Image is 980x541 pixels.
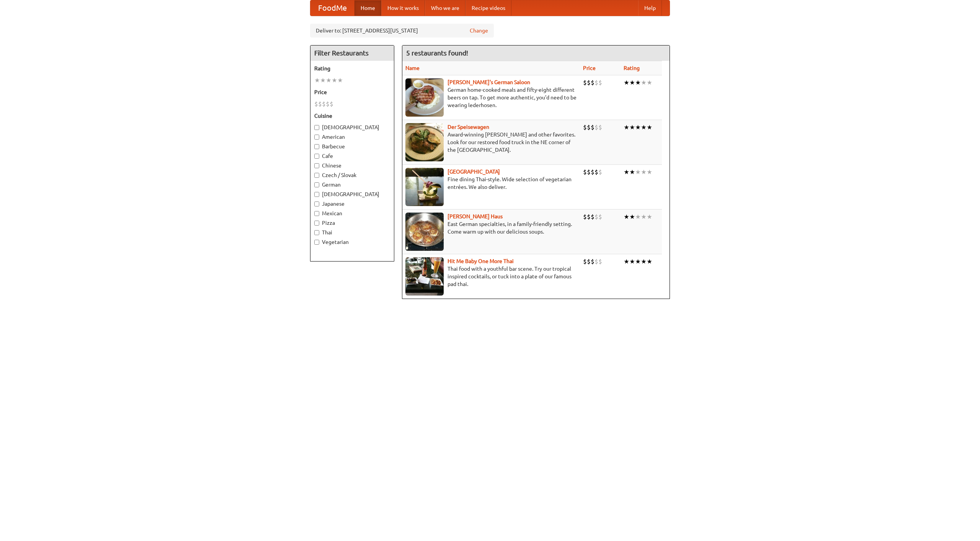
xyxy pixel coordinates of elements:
p: Thai food with a youthful bar scene. Try our tropical inspired cocktails, or tuck into a plate of... [405,265,577,288]
input: [DEMOGRAPHIC_DATA] [314,125,319,130]
li: $ [583,257,587,266]
img: esthers.jpg [405,78,444,117]
p: German home-cooked meals and fifty-eight different beers on tap. To get more authentic, you'd nee... [405,86,577,109]
h5: Cuisine [314,112,390,120]
li: $ [330,100,333,108]
li: ★ [635,168,641,176]
a: Recipe videos [465,0,511,16]
li: ★ [624,78,629,87]
li: $ [583,78,587,87]
li: $ [583,123,587,132]
li: $ [595,168,598,176]
li: $ [583,213,587,221]
input: German [314,182,319,187]
ng-pluralize: 5 restaurants found! [406,49,468,57]
input: Chinese [314,163,319,168]
a: Who we are [425,0,465,16]
img: babythai.jpg [405,257,444,296]
a: [GEOGRAPHIC_DATA] [448,169,500,175]
input: Vegetarian [314,240,319,245]
a: [PERSON_NAME] Haus [448,213,503,219]
img: speisewagen.jpg [405,123,444,161]
li: $ [587,168,591,176]
label: Pizza [314,219,390,227]
li: $ [595,123,598,132]
li: ★ [629,257,635,266]
a: Rating [624,65,640,71]
label: Mexican [314,210,390,217]
li: $ [591,168,595,176]
li: $ [598,213,602,221]
li: $ [595,213,598,221]
a: Change [470,27,488,34]
li: $ [587,213,591,221]
li: ★ [641,168,647,176]
a: [PERSON_NAME]'s German Saloon [448,79,530,85]
input: Pizza [314,221,319,226]
a: Hit Me Baby One More Thai [448,258,514,264]
li: ★ [624,213,629,221]
img: kohlhaus.jpg [405,213,444,251]
li: ★ [624,123,629,132]
li: ★ [314,76,320,84]
li: ★ [647,213,652,221]
li: ★ [647,257,652,266]
input: Cafe [314,154,319,159]
b: Der Speisewagen [448,124,489,130]
li: ★ [332,76,337,84]
li: ★ [635,123,641,132]
li: $ [595,78,598,87]
input: Barbecue [314,144,319,149]
input: American [314,135,319,140]
label: Cafe [314,152,390,160]
h5: Rating [314,65,390,72]
li: $ [598,123,602,132]
input: Czech / Slovak [314,173,319,178]
label: Japanese [314,200,390,208]
li: ★ [624,168,629,176]
label: Thai [314,229,390,236]
label: German [314,181,390,188]
li: ★ [647,123,652,132]
label: Vegetarian [314,238,390,246]
li: ★ [641,123,647,132]
li: ★ [641,213,647,221]
label: Chinese [314,162,390,169]
h5: Price [314,88,390,96]
li: ★ [635,213,641,221]
h4: Filter Restaurants [310,45,394,61]
a: How it works [381,0,425,16]
a: Price [583,65,596,71]
label: American [314,133,390,141]
input: [DEMOGRAPHIC_DATA] [314,192,319,197]
li: $ [314,100,318,108]
li: ★ [326,76,332,84]
li: ★ [629,213,635,221]
li: $ [598,168,602,176]
li: $ [587,257,591,266]
li: $ [318,100,322,108]
a: Home [354,0,381,16]
li: $ [322,100,326,108]
li: ★ [635,78,641,87]
li: $ [326,100,330,108]
li: $ [591,78,595,87]
li: ★ [641,257,647,266]
li: ★ [629,78,635,87]
p: Fine dining Thai-style. Wide selection of vegetarian entrées. We also deliver. [405,175,577,191]
label: Czech / Slovak [314,171,390,179]
p: East German specialties, in a family-friendly setting. Come warm up with our delicious soups. [405,220,577,236]
label: [DEMOGRAPHIC_DATA] [314,190,390,198]
input: Thai [314,230,319,235]
li: $ [587,78,591,87]
li: $ [598,257,602,266]
li: $ [591,257,595,266]
input: Japanese [314,201,319,206]
img: satay.jpg [405,168,444,206]
li: ★ [337,76,343,84]
li: ★ [320,76,326,84]
li: $ [587,123,591,132]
